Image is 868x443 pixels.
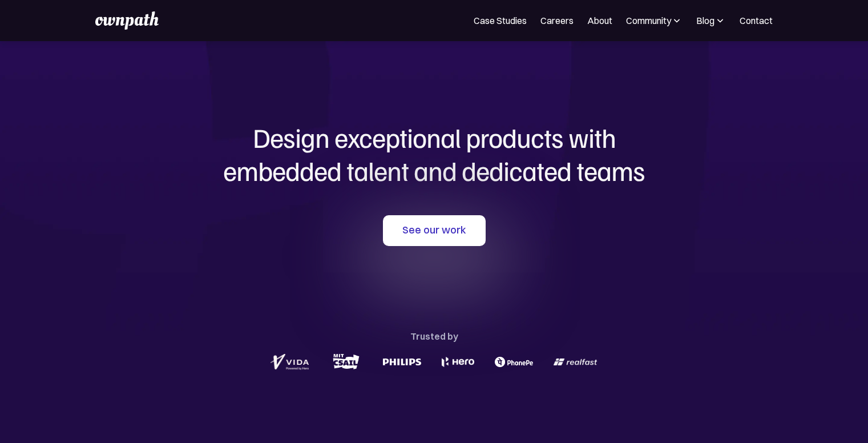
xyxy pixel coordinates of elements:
a: Case Studies [474,14,527,27]
div: Community [626,14,671,27]
div: Community [626,14,683,27]
a: About [587,14,612,27]
div: Blog [696,14,726,27]
div: Blog [696,14,714,27]
h1: Design exceptional products with embedded talent and dedicated teams [160,121,708,187]
a: See our work [383,215,486,246]
a: Careers [540,14,574,27]
a: Contact [740,14,773,27]
div: Trusted by [410,328,458,344]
